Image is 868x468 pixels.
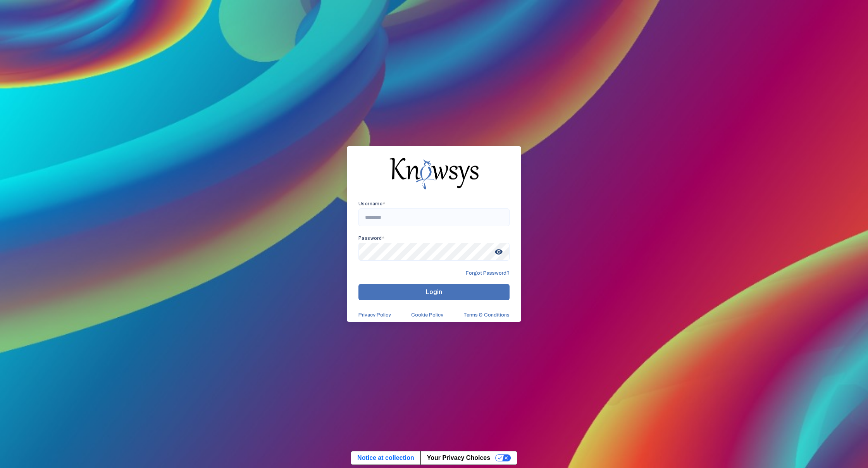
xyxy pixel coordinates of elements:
app-required-indication: Username [358,201,386,206]
a: Privacy Policy [358,312,391,318]
button: Your Privacy Choices [420,451,517,465]
app-required-indication: Password [358,236,385,241]
img: knowsys-logo.png [389,158,479,189]
span: visibility [492,245,506,259]
span: Forgot Password? [466,270,510,276]
button: Login [358,284,510,300]
a: Notice at collection [351,451,420,465]
span: Login [426,288,442,296]
a: Terms & Conditions [463,312,510,318]
a: Cookie Policy [411,312,443,318]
